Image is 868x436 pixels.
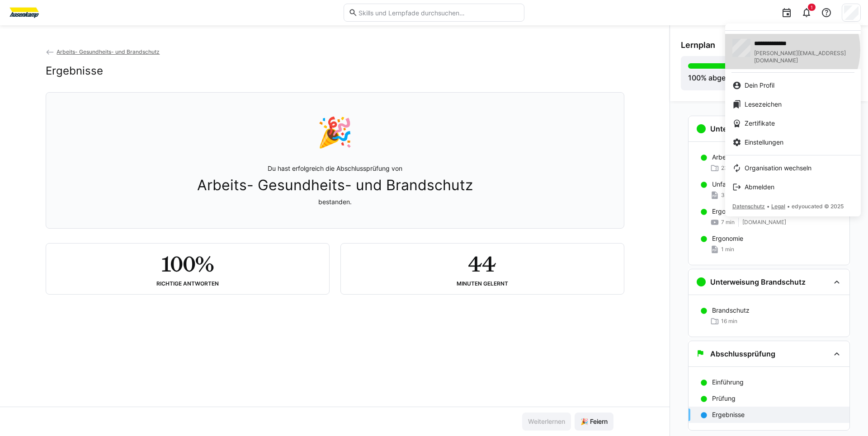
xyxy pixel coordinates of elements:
[792,203,844,210] span: edyoucated © 2025
[745,100,782,109] span: Lesezeichen
[754,50,854,64] span: [PERSON_NAME][EMAIL_ADDRESS][DOMAIN_NAME]
[787,203,790,210] span: •
[771,203,785,210] span: Legal
[745,119,775,128] span: Zertifikate
[732,203,765,210] span: Datenschutz
[745,138,783,147] span: Einstellungen
[745,183,774,192] span: Abmelden
[745,81,774,90] span: Dein Profil
[767,203,769,210] span: •
[745,164,811,173] span: Organisation wechseln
